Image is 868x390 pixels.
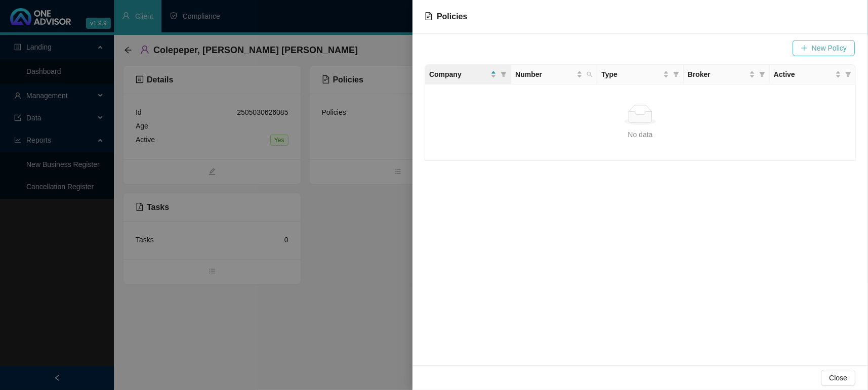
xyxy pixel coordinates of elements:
[845,71,851,77] span: filter
[774,69,833,80] span: Active
[757,67,767,82] span: filter
[688,69,747,80] span: Broker
[433,129,847,140] div: No data
[759,71,765,77] span: filter
[429,69,488,80] span: Company
[821,370,855,386] button: Close
[829,372,847,383] span: Close
[843,67,853,82] span: filter
[812,42,847,54] span: New Policy
[437,12,467,21] span: Policies
[671,67,681,82] span: filter
[684,65,770,84] th: Broker
[770,65,856,84] th: Active
[585,67,595,82] span: search
[587,71,593,77] span: search
[601,69,660,80] span: Type
[673,71,679,77] span: filter
[501,71,507,77] span: filter
[801,45,808,52] span: plus
[499,67,509,82] span: filter
[793,40,855,56] button: New Policy
[511,65,597,84] th: Number
[515,69,574,80] span: Number
[425,12,433,20] span: file-text
[597,65,683,84] th: Type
